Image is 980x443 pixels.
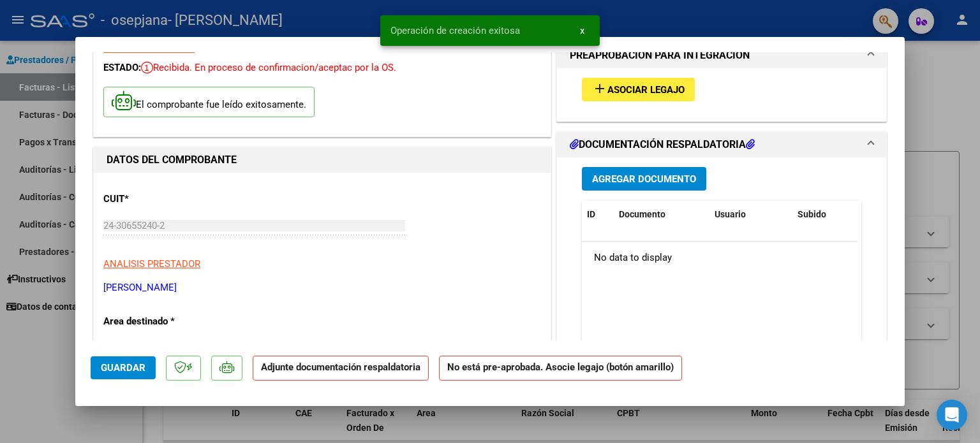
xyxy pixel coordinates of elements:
span: Usuario [715,209,746,219]
p: Area destinado * [103,314,235,329]
strong: Adjunte documentación respaldatoria [261,361,420,373]
button: Guardar [91,356,156,379]
span: Documento [619,209,665,219]
strong: No está pre-aprobada. Asocie legajo (botón amarillo) [439,356,682,381]
datatable-header-cell: Acción [856,201,920,228]
mat-expansion-panel-header: PREAPROBACIÓN PARA INTEGRACION [557,43,886,68]
datatable-header-cell: Usuario [709,201,792,228]
button: Asociar Legajo [582,78,695,101]
h1: DOCUMENTACIÓN RESPALDATORIA [570,137,755,152]
div: PREAPROBACIÓN PARA INTEGRACION [557,68,886,121]
p: CUIT [103,192,235,207]
span: ESTADO: [103,62,141,73]
datatable-header-cell: ID [582,201,614,228]
mat-icon: add [592,81,607,96]
span: Guardar [101,362,145,374]
span: Operación de creación exitosa [390,24,520,37]
p: El comprobante fue leído exitosamente. [103,87,315,118]
datatable-header-cell: Documento [614,201,709,228]
span: x [580,25,584,36]
span: Asociar Legajo [607,84,685,96]
h1: PREAPROBACIÓN PARA INTEGRACION [570,48,750,63]
span: Agregar Documento [592,173,696,185]
button: Agregar Documento [582,167,706,191]
datatable-header-cell: Subido [792,201,856,228]
span: Subido [798,209,826,219]
span: ID [587,209,595,219]
span: Recibida. En proceso de confirmacion/aceptac por la OS. [141,62,396,73]
div: No data to display [582,242,857,273]
span: ANALISIS PRESTADOR [103,258,200,270]
strong: DATOS DEL COMPROBANTE [107,154,237,166]
div: Open Intercom Messenger [937,400,967,430]
a: VER COMPROBANTE [103,43,195,54]
div: DOCUMENTACIÓN RESPALDATORIA [557,157,886,422]
mat-expansion-panel-header: DOCUMENTACIÓN RESPALDATORIA [557,132,886,157]
p: [PERSON_NAME] [103,280,541,295]
button: x [570,19,595,42]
